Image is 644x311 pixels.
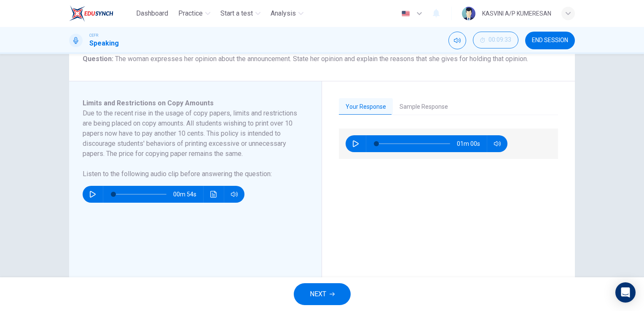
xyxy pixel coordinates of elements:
button: Sample Response [393,98,455,116]
button: NEXT [294,283,351,305]
span: END SESSION [532,37,568,44]
h6: Due to the recent rise in the usage of copy papers, limits and restrictions are being placed on c... [83,108,298,159]
img: en [400,11,411,17]
span: The woman expresses her opinion about the announcement. State her opinion and explain the reasons... [115,55,528,63]
div: basic tabs example [339,98,558,116]
button: END SESSION [525,32,575,49]
span: Limits and Restrictions on Copy Amounts [83,99,214,107]
h1: Speaking [89,38,119,48]
button: Click to see the audio transcription [207,186,220,203]
a: EduSynch logo [69,5,133,22]
div: Hide [473,32,518,49]
div: KASVINI A/P KUMERESAN [482,8,551,19]
span: 00m 54s [173,186,203,203]
h6: Listen to the following audio clip before answering the question : [83,169,298,179]
span: 00:09:33 [488,37,511,43]
span: 01m 00s [457,135,487,152]
img: Profile picture [462,7,475,20]
div: Mute [448,32,466,49]
span: Analysis [271,8,296,19]
span: Start a test [220,8,253,19]
img: EduSynch logo [69,5,113,22]
span: Dashboard [136,8,168,19]
span: Practice [178,8,203,19]
button: 00:09:33 [473,32,518,48]
button: Practice [175,6,214,21]
span: NEXT [310,288,326,300]
button: Your Response [339,98,393,116]
button: Analysis [267,6,307,21]
button: Start a test [217,6,264,21]
button: Dashboard [133,6,172,21]
span: CEFR [89,32,98,38]
div: Open Intercom Messenger [615,282,636,303]
h6: Question : [83,54,561,64]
